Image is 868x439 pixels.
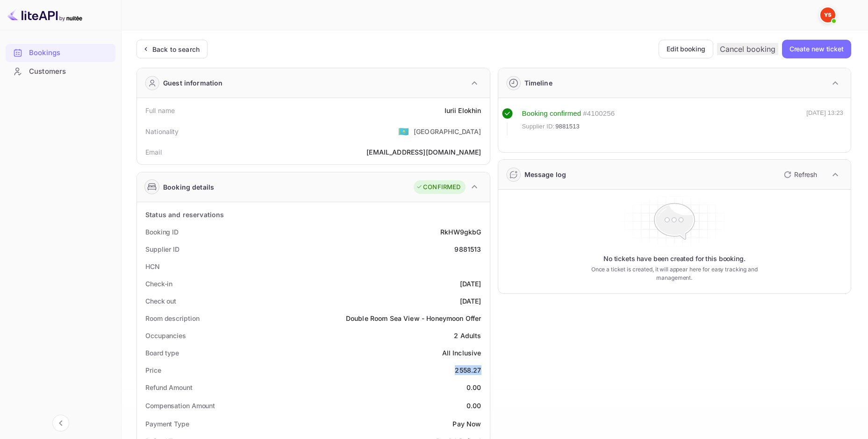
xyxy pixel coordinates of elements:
div: Check-in [145,279,172,289]
p: No tickets have been created for this booking. [603,254,746,263]
div: Booking ID [145,227,179,237]
div: Booking details [163,182,214,192]
div: Email [145,147,162,157]
div: Board type [145,348,179,358]
div: Occupancies [145,331,186,340]
img: LiteAPI logo [7,7,82,22]
div: 2 Adults [454,331,481,340]
div: Supplier ID [145,244,179,254]
div: Timeline [524,78,552,88]
div: Check out [145,296,176,306]
div: Price [145,365,161,375]
button: Cancel booking [717,43,778,55]
div: CONFIRMED [416,183,460,192]
div: [DATE] 13:23 [806,108,843,135]
div: 9881513 [454,244,481,254]
span: Supplier ID: [522,122,555,131]
span: 9881513 [555,122,580,131]
div: Status and reservations [145,210,224,219]
div: All Inclusive [442,348,481,358]
div: Full name [145,106,175,115]
div: Customers [6,63,115,81]
div: Double Room Sea View - Honeymoon Offer [346,313,481,323]
div: RkHW9gkbG [440,227,481,237]
button: Edit booking [659,40,713,58]
div: # 4100256 [583,108,615,119]
button: Refresh [778,167,821,182]
div: Booking confirmed [522,108,581,119]
div: 2558.27 [455,365,481,375]
p: Refresh [794,170,817,179]
div: HCN [145,262,160,271]
div: [DATE] [460,296,481,306]
div: Guest information [163,78,223,88]
div: Nationality [145,127,179,136]
div: Message log [524,170,567,179]
button: Collapse navigation [52,415,69,432]
div: Refund Amount [145,382,193,392]
a: Bookings [6,44,115,61]
button: Create new ticket [782,40,851,58]
div: Iurii Elokhin [445,106,481,115]
div: Customers [29,66,111,77]
div: Room description [145,313,199,323]
div: [EMAIL_ADDRESS][DOMAIN_NAME] [366,147,481,157]
div: 0.00 [466,401,481,411]
div: 0.00 [466,382,481,392]
span: United States [398,123,409,140]
div: [GEOGRAPHIC_DATA] [414,127,481,136]
div: Pay Now [452,419,481,429]
a: Customers [6,63,115,80]
p: Once a ticket is created, it will appear here for easy tracking and management. [580,265,769,282]
div: Compensation Amount [145,401,215,411]
img: Yandex Support [820,7,835,22]
div: [DATE] [460,279,481,289]
div: Bookings [29,48,111,58]
div: Bookings [6,44,115,62]
div: Back to search [152,44,200,54]
div: Payment Type [145,419,189,429]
